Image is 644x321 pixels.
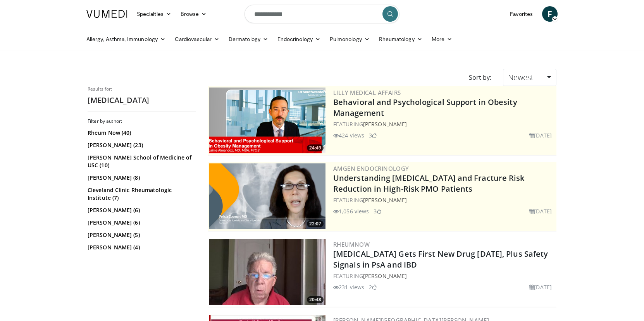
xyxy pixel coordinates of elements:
[542,6,558,22] a: F
[333,165,409,172] a: Amgen Endocrinology
[529,283,552,291] li: [DATE]
[325,31,374,47] a: Pulmonology
[505,6,537,22] a: Favorites
[333,131,364,139] li: 424 views
[245,5,399,23] input: Search topics, interventions
[333,173,525,194] a: Understanding [MEDICAL_DATA] and Fracture Risk Reduction in High-Risk PMO Patients
[333,249,548,270] a: [MEDICAL_DATA] Gets First New Drug [DATE], Plus Safety Signals in PsA and IBD
[333,97,517,118] a: Behavioral and Psychological Support in Obesity Management
[170,31,224,47] a: Cardiovascular
[363,196,407,204] a: [PERSON_NAME]
[463,69,497,86] div: Sort by:
[529,131,552,139] li: [DATE]
[307,144,324,151] span: 24:49
[176,6,212,22] a: Browse
[333,207,369,215] li: 1,056 views
[209,88,325,153] img: ba3304f6-7838-4e41-9c0f-2e31ebde6754.png.300x170_q85_crop-smart_upscale.png
[88,186,194,202] a: Cleveland Clinic Rheumatologic Institute (7)
[88,118,196,124] h3: Filter by author:
[363,272,407,280] a: [PERSON_NAME]
[86,10,127,18] img: VuMedi Logo
[224,31,273,47] a: Dermatology
[209,163,325,229] img: c9a25db3-4db0-49e1-a46f-17b5c91d58a1.png.300x170_q85_crop-smart_upscale.png
[369,283,377,291] li: 2
[529,207,552,215] li: [DATE]
[427,31,457,47] a: More
[374,31,427,47] a: Rheumatology
[307,220,324,227] span: 22:07
[307,296,324,303] span: 20:48
[88,141,194,149] a: [PERSON_NAME] (23)
[82,31,170,47] a: Allergy, Asthma, Immunology
[209,163,325,229] a: 22:07
[88,206,194,214] a: [PERSON_NAME] (6)
[209,239,325,305] a: 20:48
[88,86,196,92] p: Results for:
[132,6,176,22] a: Specialties
[333,283,364,291] li: 231 views
[88,129,194,137] a: Rheum Now (40)
[209,88,325,153] a: 24:49
[88,174,194,182] a: [PERSON_NAME] (8)
[503,69,556,86] a: Newest
[88,244,194,251] a: [PERSON_NAME] (4)
[88,95,196,105] h2: [MEDICAL_DATA]
[88,219,194,227] a: [PERSON_NAME] (6)
[363,120,407,128] a: [PERSON_NAME]
[374,207,381,215] li: 3
[273,31,325,47] a: Endocrinology
[209,239,325,305] img: a56aff43-364c-446d-b5cd-0422e68ce06d.300x170_q85_crop-smart_upscale.jpg
[88,231,194,239] a: [PERSON_NAME] (5)
[333,272,555,280] div: FEATURING
[333,240,370,248] a: RheumNow
[333,120,555,128] div: FEATURING
[369,131,377,139] li: 3
[333,89,401,96] a: Lilly Medical Affairs
[88,154,194,169] a: [PERSON_NAME] School of Medicine of USC (10)
[508,72,534,82] span: Newest
[333,196,555,204] div: FEATURING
